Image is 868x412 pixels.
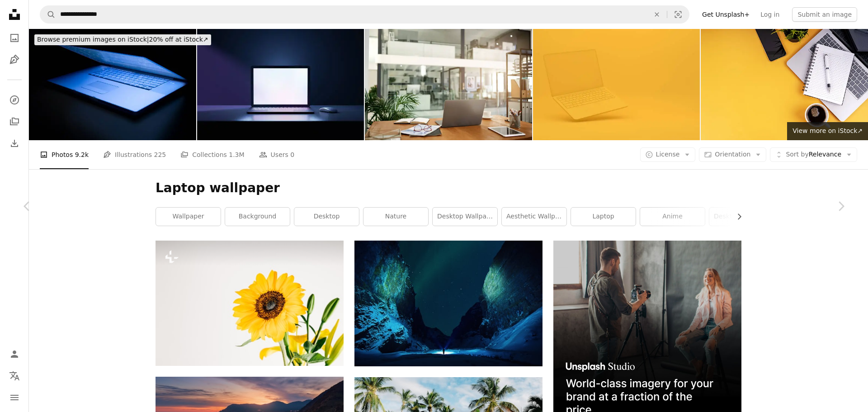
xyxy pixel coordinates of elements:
img: 3D rendering illustration. Laptop computer with blank screen and color keyboard place table in th... [197,29,364,140]
a: Collections [5,113,24,131]
a: Explore [5,91,24,109]
a: Users 0 [259,140,295,169]
span: 1.3M [229,150,244,160]
img: Technology Series [29,29,196,140]
span: 225 [154,150,166,160]
a: aesthetic wallpaper [502,208,566,226]
button: Sort byRelevance [770,147,857,162]
button: Language [5,367,24,385]
a: desktop background [709,208,774,226]
a: Log in [755,7,785,22]
a: anime [640,208,705,226]
span: Sort by [786,151,808,158]
a: nature [363,208,428,226]
img: a yellow sunflower in a clear vase [156,241,344,366]
a: Illustrations [5,51,24,69]
button: Submit an image [792,7,857,22]
button: Menu [5,388,24,407]
span: Browse premium images on iStock | [37,36,149,43]
span: Relevance [786,150,841,159]
button: Visual search [667,6,689,23]
img: Flat lay view of a laptop, a cup of coffee, a notebook, a mobile phone, a potted plant and a pen ... [701,29,868,140]
a: wallpaper [156,208,221,226]
a: Download History [5,134,24,152]
div: 20% off at iStock ↗ [34,34,211,45]
a: View more on iStock↗ [787,122,868,140]
span: 0 [290,150,294,160]
a: a yellow sunflower in a clear vase [156,299,344,307]
h1: Laptop wallpaper [156,180,741,196]
span: View more on iStock ↗ [793,127,863,134]
a: desktop [294,208,359,226]
a: Log in / Sign up [5,345,24,363]
span: Orientation [715,151,750,158]
button: scroll list to the right [731,208,741,226]
img: An organised workspace leads to more productivity [365,29,532,140]
a: desktop wallpaper [433,208,497,226]
button: Clear [647,6,667,23]
a: background [225,208,290,226]
button: Search Unsplash [40,6,56,23]
img: northern lights [354,241,542,366]
img: Laptop with Empty Screen, Minimal Technology Concept, Yellow Background [533,29,700,140]
a: Illustrations 225 [103,140,166,169]
a: Next [814,163,868,250]
button: License [640,147,696,162]
a: laptop [571,208,636,226]
a: northern lights [354,299,542,308]
a: Collections 1.3M [180,140,244,169]
a: Photos [5,29,24,47]
span: License [656,151,680,158]
form: Find visuals sitewide [40,5,689,24]
a: Get Unsplash+ [697,7,755,22]
a: Browse premium images on iStock|20% off at iStock↗ [29,29,217,51]
button: Orientation [699,147,766,162]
